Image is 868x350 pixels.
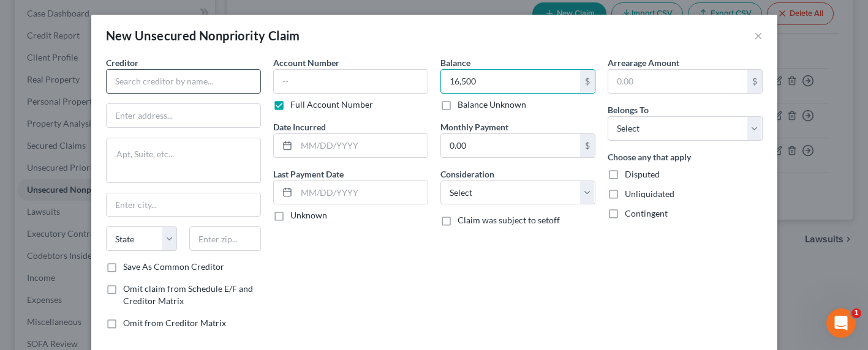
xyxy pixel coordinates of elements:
input: MM/DD/YYYY [296,134,428,157]
label: Monthly Payment [440,121,508,133]
input: MM/DD/YYYY [296,181,428,204]
label: Choose any that apply [608,151,691,163]
input: Enter zip... [189,226,261,251]
label: Consideration [440,168,494,181]
label: Arrearage Amount [608,56,679,69]
label: Balance [440,56,470,69]
input: Search creditor by name... [106,69,261,94]
input: 0.00 [441,70,580,93]
label: Full Account Number [290,99,373,111]
label: Save As Common Creditor [123,261,224,273]
input: Enter city... [107,193,260,217]
label: Balance Unknown [458,99,526,111]
span: Creditor [106,58,138,68]
input: -- [273,69,428,94]
input: 0.00 [608,70,747,93]
label: Date Incurred [273,121,326,133]
div: $ [580,70,595,93]
span: Omit from Creditor Matrix [123,318,226,328]
label: Account Number [273,56,339,69]
span: 1 [851,308,861,318]
input: 0.00 [441,134,580,157]
input: Enter address... [107,104,260,127]
span: Omit claim from Schedule E/F and Creditor Matrix [123,283,253,306]
span: Claim was subject to setoff [458,215,560,225]
label: Unknown [290,209,327,222]
span: Unliquidated [625,188,674,199]
div: $ [580,134,595,157]
div: New Unsecured Nonpriority Claim [106,27,300,44]
span: Belongs To [608,105,649,115]
button: × [754,28,763,43]
span: Contingent [625,208,668,218]
div: $ [747,70,762,93]
label: Last Payment Date [273,168,344,181]
span: Disputed [625,169,660,179]
iframe: Intercom live chat [826,308,856,338]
